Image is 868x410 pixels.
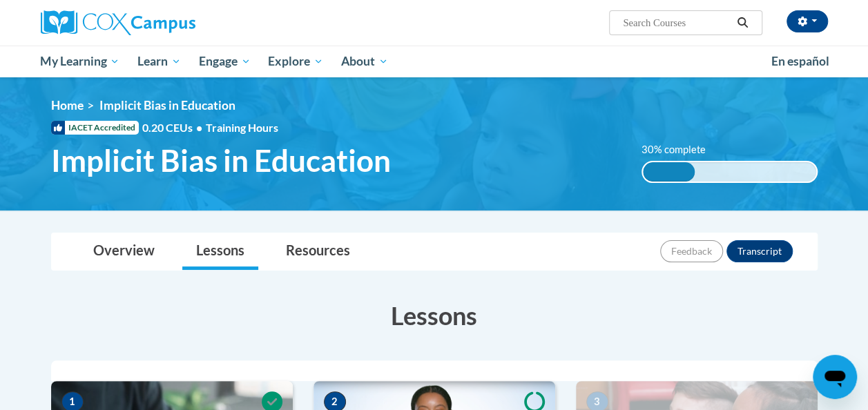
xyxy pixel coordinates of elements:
label: 30% complete [642,142,721,157]
span: My Learning [40,53,119,70]
span: Implicit Bias in Education [99,98,235,113]
input: Search Courses [621,14,732,31]
img: Cox Campus [41,10,195,35]
a: Cox Campus [41,10,289,35]
span: En español [771,54,829,68]
span: Implicit Bias in Education [51,142,391,179]
span: IACET Accredited [51,121,139,135]
button: Search [732,14,753,31]
button: Feedback [660,240,723,262]
span: Engage [199,53,251,70]
div: Main menu [30,46,838,77]
span: 0.20 CEUs [142,120,206,135]
a: En español [762,47,838,76]
a: Engage [190,46,260,77]
a: Overview [79,233,168,270]
span: Training Hours [206,121,278,134]
iframe: Button to launch messaging window [813,355,857,399]
a: Resources [272,233,364,270]
a: Lessons [182,233,258,270]
a: About [332,46,397,77]
button: Transcript [726,240,793,262]
h3: Lessons [51,298,818,333]
span: • [196,121,202,134]
a: Learn [128,46,190,77]
a: My Learning [32,46,129,77]
span: Explore [268,53,323,70]
div: 30% complete [643,162,695,182]
a: Home [51,98,84,113]
button: Account Settings [787,10,828,32]
span: About [341,53,388,70]
a: Explore [259,46,332,77]
span: Learn [137,53,181,70]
